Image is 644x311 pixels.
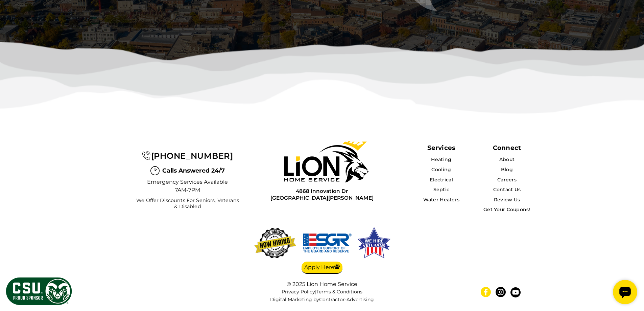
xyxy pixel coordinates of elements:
[270,195,374,201] span: [GEOGRAPHIC_DATA][PERSON_NAME]
[427,144,455,152] span: Services
[494,197,520,203] a: Review Us
[499,156,515,162] a: About
[302,262,342,274] a: Apply Here
[423,197,460,203] a: Water Heaters
[430,177,453,183] a: Electrical
[270,188,374,194] span: 4868 Innovation Dr
[147,178,228,194] span: Emergency Services Available 7AM-7PM
[302,226,353,260] img: We hire veterans
[431,156,451,162] a: Heating
[255,281,390,287] div: © 2025 Lion Home Service
[255,297,390,303] div: Digital Marketing by
[316,289,362,295] a: Terms & Conditions
[134,198,241,209] span: We Offer Discounts for Seniors, Veterans & Disabled
[493,144,521,152] div: Connect
[497,177,517,183] a: Careers
[270,188,374,201] a: 4868 Innovation Dr[GEOGRAPHIC_DATA][PERSON_NAME]
[151,151,233,161] span: [PHONE_NUMBER]
[431,166,451,173] a: Cooling
[3,3,27,27] div: Open chat widget
[493,186,521,193] a: Contact Us
[319,297,374,303] a: Contractor-Advertising
[357,226,391,260] img: We hire veterans
[5,276,73,306] img: CSU Sponsor Badge
[483,206,530,213] a: Get Your Coupons!
[255,289,390,303] nav: |
[142,151,233,161] a: [PHONE_NUMBER]
[433,186,450,193] a: Septic
[501,166,513,173] a: Blog
[282,289,315,295] a: Privacy Policy
[253,226,298,260] img: now-hiring
[162,166,225,175] span: Calls Answered 24/7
